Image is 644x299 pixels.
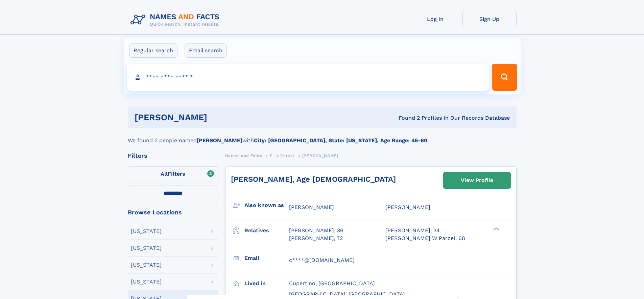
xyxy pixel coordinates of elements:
[131,262,162,268] div: [US_STATE]
[131,229,162,234] div: [US_STATE]
[385,227,440,234] a: [PERSON_NAME], 34
[461,173,493,188] div: View Profile
[135,113,303,122] h1: [PERSON_NAME]
[244,252,289,264] h3: Email
[131,245,162,251] div: [US_STATE]
[302,153,338,158] span: [PERSON_NAME]
[128,166,218,182] label: Filters
[128,209,218,215] div: Browse Locations
[128,11,225,29] img: Logo Names and Facts
[131,279,162,285] div: [US_STATE]
[197,137,242,144] b: [PERSON_NAME]
[289,227,343,234] a: [PERSON_NAME], 36
[244,225,289,236] h3: Relatives
[127,64,489,91] input: search input
[280,153,294,158] span: Parcel
[270,153,273,158] span: P
[254,137,427,144] b: City: [GEOGRAPHIC_DATA], State: [US_STATE], Age Range: 45-60
[244,200,289,211] h3: Also known as
[128,128,517,145] div: We found 2 people named with .
[128,153,218,159] div: Filters
[185,43,227,58] label: Email search
[303,114,510,122] div: Found 2 Profiles In Our Records Database
[492,64,517,91] button: Search Button
[289,280,375,287] span: Cupertino, [GEOGRAPHIC_DATA]
[492,227,500,231] div: ❯
[161,171,168,177] span: All
[129,43,177,58] label: Regular search
[280,151,294,160] a: Parcel
[289,291,405,297] span: [GEOGRAPHIC_DATA], [GEOGRAPHIC_DATA]
[244,278,289,289] h3: Lived in
[231,175,396,183] a: [PERSON_NAME], Age [DEMOGRAPHIC_DATA]
[289,204,334,210] span: [PERSON_NAME]
[225,151,262,160] a: Names and Facts
[385,204,430,210] span: [PERSON_NAME]
[462,11,517,27] a: Sign Up
[444,172,510,188] a: View Profile
[385,235,465,242] a: [PERSON_NAME] W Parcel, 68
[289,235,343,242] a: [PERSON_NAME], 72
[270,151,273,160] a: P
[408,11,462,27] a: Log In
